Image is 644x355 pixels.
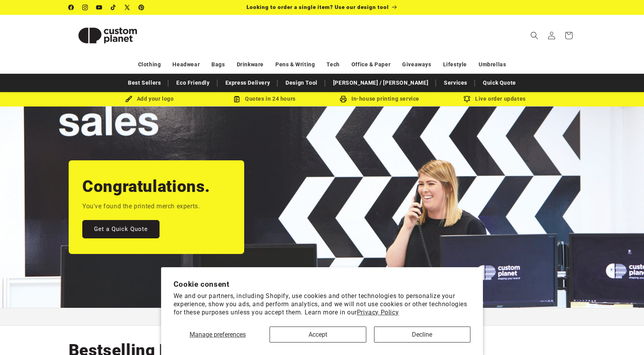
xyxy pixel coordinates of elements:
[82,176,210,197] h2: Congratulations.
[440,76,471,90] a: Services
[172,76,213,90] a: Eco Friendly
[282,76,321,90] a: Design Tool
[174,280,471,289] h2: Cookie consent
[138,58,161,71] a: Clothing
[351,58,390,71] a: Office & Paper
[322,94,437,104] div: In-house printing service
[82,220,160,238] a: Get a Quick Quote
[374,327,471,343] button: Decline
[479,76,520,90] a: Quick Quote
[125,96,132,103] img: Brush Icon
[69,18,147,53] img: Custom Planet
[207,94,322,104] div: Quotes in 24 hours
[237,58,264,71] a: Drinkware
[66,15,149,56] a: Custom Planet
[329,76,432,90] a: [PERSON_NAME] / [PERSON_NAME]
[357,309,399,316] a: Privacy Policy
[174,327,262,343] button: Manage preferences
[443,58,467,71] a: Lifestyle
[326,58,339,71] a: Tech
[174,292,471,316] p: We and our partners, including Shopify, use cookies and other technologies to personalize your ex...
[402,58,431,71] a: Giveaways
[233,96,240,103] img: Order Updates Icon
[340,96,347,103] img: In-house printing
[92,94,207,104] div: Add your logo
[526,27,543,44] summary: Search
[247,4,389,10] span: Looking to order a single item? Use our design tool
[124,76,165,90] a: Best Sellers
[479,58,506,71] a: Umbrellas
[82,201,200,212] p: You've found the printed merch experts.
[190,331,246,338] span: Manage preferences
[463,96,470,103] img: Order updates
[437,94,552,104] div: Live order updates
[211,58,225,71] a: Bags
[172,58,200,71] a: Headwear
[270,327,366,343] button: Accept
[275,58,315,71] a: Pens & Writing
[222,76,274,90] a: Express Delivery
